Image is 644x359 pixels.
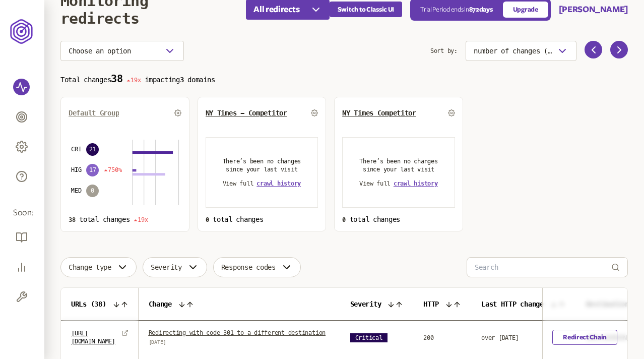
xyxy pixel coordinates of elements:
p: total changes [342,215,455,223]
button: crawl history [256,179,301,188]
a: Redirect Chain [552,330,617,345]
button: Severity [143,257,207,277]
span: 17 [86,164,99,176]
span: 750% [104,166,121,174]
span: Last HTTP change [481,300,544,308]
button: Change type [60,257,137,277]
span: 0 [86,185,99,197]
a: Redirecting with code 301 to a different destination [149,329,326,336]
a: [URL][DOMAIN_NAME] [71,329,117,345]
span: HIG [71,166,81,174]
span: Severity [151,263,182,271]
span: Critical [350,333,388,342]
span: 0 [342,216,346,223]
span: Change type [69,263,111,271]
button: Switch to Classic UI [330,2,402,17]
p: Trial Period ends in [420,6,492,14]
p: Total changes impacting domains [60,73,628,85]
span: All redirects [253,4,299,16]
span: MED [71,187,81,195]
span: 3 [180,76,184,84]
button: number of changes (high-low) [466,41,576,61]
span: Response codes [221,263,276,271]
span: 872 days [469,6,493,13]
span: Choose an option [69,47,131,55]
span: crawl history [394,180,438,187]
span: Change [149,300,172,308]
span: [DATE] [149,339,326,345]
span: 200 [423,334,433,341]
span: 19x [126,77,141,84]
span: Sort by: [430,41,458,61]
p: total changes [206,215,318,223]
p: total changes [69,215,181,224]
button: Default Group [69,109,119,117]
span: URLs ( 38 ) [71,300,106,308]
p: There’s been no changes since your last visit [218,157,306,173]
span: number of changes (high-low) [474,47,552,55]
div: View full [223,179,301,188]
span: Severity [350,300,381,308]
button: Choose an option [60,41,184,61]
span: crawl history [256,180,301,187]
button: NY Times - Competitor [206,109,287,117]
div: View full [359,179,438,188]
span: over [DATE] [481,334,519,341]
span: CRI [71,145,81,153]
span: HTTP [423,300,439,308]
button: crawl history [394,179,438,188]
button: [PERSON_NAME] [559,4,628,16]
span: 21 [86,143,99,156]
button: Response codes [213,257,301,277]
p: There’s been no changes since your last visit [355,157,442,173]
a: Upgrade [503,2,548,18]
span: 19x [134,216,148,223]
span: 38 [69,216,76,223]
span: 0 [206,216,209,223]
span: 38 [111,73,122,85]
button: NY Times Competitor [342,109,416,117]
input: Search [475,258,611,277]
span: Soon: [13,207,31,219]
